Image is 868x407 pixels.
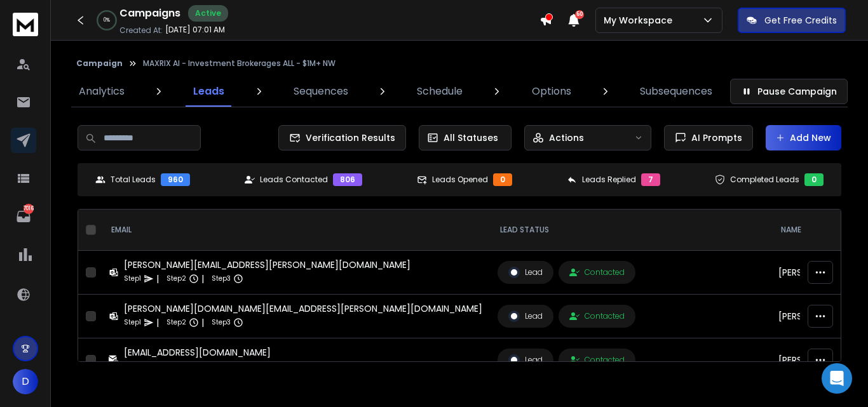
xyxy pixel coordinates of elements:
[549,131,584,144] p: Actions
[286,76,356,107] a: Sequences
[212,316,231,329] p: Step 3
[640,84,712,99] p: Subsequences
[124,316,141,329] p: Step 1
[11,204,36,229] a: 7016
[165,25,225,35] p: [DATE] 07:01 AM
[804,173,824,186] div: 0
[119,25,163,36] p: Created At:
[13,13,38,36] img: logo
[764,14,837,27] p: Get Free Credits
[569,355,625,365] div: Contacted
[730,175,799,185] p: Completed Leads
[124,346,271,359] div: [EMAIL_ADDRESS][DOMAIN_NAME]
[201,316,204,329] p: |
[13,369,38,394] button: D
[166,360,186,373] p: Step 2
[532,84,571,99] p: Options
[201,272,204,285] p: |
[771,295,856,338] td: [PERSON_NAME]
[686,131,742,144] span: AI Prompts
[212,272,231,285] p: Step 3
[641,173,660,186] div: 7
[604,14,677,27] p: My Workspace
[508,354,543,366] div: Lead
[524,76,579,107] a: Options
[508,267,543,278] div: Lead
[417,84,463,99] p: Schedule
[143,58,336,69] p: MAXRIX AI - Investment Brokerages ALL - $1M+ NW
[201,360,204,373] p: |
[111,175,156,185] p: Total Leads
[156,272,159,285] p: |
[771,210,856,251] th: NAME
[101,210,490,251] th: EMAIL
[294,84,348,99] p: Sequences
[766,125,841,150] button: Add New
[212,360,231,373] p: Step 3
[124,302,482,315] div: [PERSON_NAME][DOMAIN_NAME][EMAIL_ADDRESS][PERSON_NAME][DOMAIN_NAME]
[730,79,848,104] button: Pause Campaign
[432,175,488,185] p: Leads Opened
[119,6,180,21] h1: Campaigns
[771,251,856,295] td: [PERSON_NAME]
[104,17,110,24] p: 0 %
[490,210,771,251] th: LEAD STATUS
[166,316,186,329] p: Step 2
[156,316,159,329] p: |
[166,272,186,285] p: Step 2
[124,360,141,373] p: Step 1
[124,272,141,285] p: Step 1
[822,363,852,394] div: Open Intercom Messenger
[278,125,406,150] button: Verification Results
[124,258,410,271] div: [PERSON_NAME][EMAIL_ADDRESS][PERSON_NAME][DOMAIN_NAME]
[508,310,543,322] div: Lead
[161,173,190,186] div: 960
[664,125,753,150] button: AI Prompts
[409,76,470,107] a: Schedule
[193,84,224,99] p: Leads
[738,8,846,33] button: Get Free Credits
[569,311,625,321] div: Contacted
[575,10,584,19] span: 50
[582,175,636,185] p: Leads Replied
[333,173,362,186] div: 806
[24,204,34,214] p: 7016
[444,131,498,144] p: All Statuses
[569,267,625,277] div: Contacted
[260,175,328,185] p: Leads Contacted
[188,5,228,22] div: Active
[186,76,232,107] a: Leads
[156,360,159,373] p: |
[493,173,512,186] div: 0
[632,76,720,107] a: Subsequences
[71,76,132,107] a: Analytics
[79,84,125,99] p: Analytics
[771,338,856,382] td: [PERSON_NAME]
[301,131,395,144] span: Verification Results
[76,58,123,69] button: Campaign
